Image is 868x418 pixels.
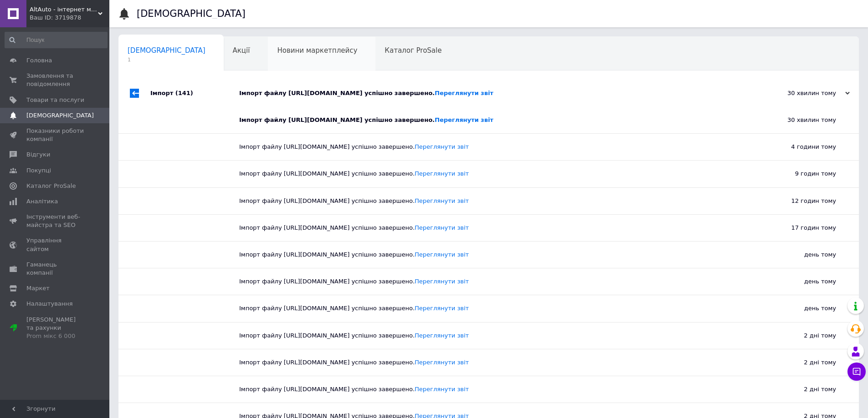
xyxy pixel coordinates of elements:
[239,304,745,312] div: Імпорт файлу [URL][DOMAIN_NAME] успішно завершено.
[745,134,859,160] div: 4 години тому
[415,224,469,231] a: Переглянути звіт
[759,89,850,97] div: 30 хвилин тому
[745,295,859,322] div: день тому
[5,32,108,48] input: Пошук
[415,305,469,312] a: Переглянути звіт
[415,170,469,177] a: Переглянути звіт
[745,161,859,187] div: 9 годин тому
[150,80,239,107] div: Імпорт
[30,14,109,22] div: Ваш ID: 3719878
[435,90,493,96] a: Переглянути звіт
[239,197,745,205] div: Імпорт файлу [URL][DOMAIN_NAME] успішно завершено.
[26,72,84,88] span: Замовлення та повідомлення
[415,197,469,204] a: Переглянути звіт
[745,322,859,349] div: 2 дні тому
[239,385,745,393] div: Імпорт файлу [URL][DOMAIN_NAME] успішно завершено.
[30,5,98,14] span: AltAuto - інтернет магазин автозапчастин та автоаксесуарів
[745,107,859,133] div: 30 хвилин тому
[26,96,84,104] span: Товари та послуги
[745,268,859,295] div: день тому
[415,251,469,258] a: Переглянути звіт
[415,386,469,393] a: Переглянути звіт
[26,332,84,340] div: Prom мікс 6 000
[128,56,205,63] span: 1
[26,56,52,65] span: Головна
[239,89,759,97] div: Імпорт файлу [URL][DOMAIN_NAME] успішно завершено.
[233,46,250,55] span: Акції
[277,46,357,55] span: Новини маркетплейсу
[26,261,84,277] span: Гаманець компанії
[239,358,745,367] div: Імпорт файлу [URL][DOMAIN_NAME] успішно завершено.
[745,376,859,403] div: 2 дні тому
[137,8,246,19] h1: [DEMOGRAPHIC_DATA]
[745,215,859,241] div: 17 годин тому
[847,363,866,381] button: Чат з покупцем
[26,127,84,143] span: Показники роботи компанії
[175,90,193,96] span: (141)
[239,277,745,286] div: Імпорт файлу [URL][DOMAIN_NAME] успішно завершено.
[415,278,469,285] a: Переглянути звіт
[26,300,73,308] span: Налаштування
[239,143,745,151] div: Імпорт файлу [URL][DOMAIN_NAME] успішно завершено.
[239,170,745,178] div: Імпорт файлу [URL][DOMAIN_NAME] успішно завершено.
[745,242,859,268] div: день тому
[239,116,745,124] div: Імпорт файлу [URL][DOMAIN_NAME] успішно завершено.
[26,182,76,190] span: Каталог ProSale
[435,116,493,123] a: Переглянути звіт
[128,46,205,55] span: [DEMOGRAPHIC_DATA]
[26,111,94,120] span: [DEMOGRAPHIC_DATA]
[26,151,50,159] span: Відгуки
[415,332,469,339] a: Переглянути звіт
[415,143,469,150] a: Переглянути звіт
[745,349,859,376] div: 2 дні тому
[26,213,84,229] span: Інструменти веб-майстра та SEO
[239,332,745,340] div: Імпорт файлу [URL][DOMAIN_NAME] успішно завершено.
[26,197,58,206] span: Аналітика
[415,359,469,366] a: Переглянути звіт
[385,46,442,55] span: Каталог ProSale
[26,284,50,292] span: Маркет
[239,251,745,259] div: Імпорт файлу [URL][DOMAIN_NAME] успішно завершено.
[26,316,84,341] span: [PERSON_NAME] та рахунки
[239,224,745,232] div: Імпорт файлу [URL][DOMAIN_NAME] успішно завершено.
[26,237,84,253] span: Управління сайтом
[745,188,859,214] div: 12 годин тому
[26,166,51,175] span: Покупці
